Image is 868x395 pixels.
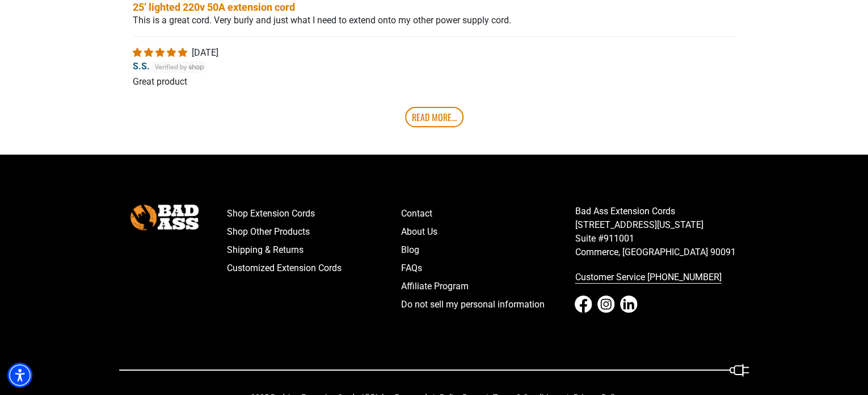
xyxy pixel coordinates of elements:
div: Accessibility Menu [7,363,32,388]
a: Facebook - open in a new tab [575,296,592,313]
a: Shop Extension Cords [227,205,401,223]
p: Great product [133,76,735,88]
a: Read More... [405,107,464,127]
a: LinkedIn - open in a new tab [620,296,637,313]
a: Do not sell my personal information [401,296,575,314]
span: 5 star review [133,47,189,58]
a: Shipping & Returns [227,241,401,259]
a: call 833-674-1699 [575,268,749,286]
p: Bad Ass Extension Cords [STREET_ADDRESS][US_STATE] Suite #911001 Commerce, [GEOGRAPHIC_DATA] 90091 [575,205,749,259]
p: This is a great cord. Very burly and just what I need to extend onto my other power supply cord. [133,14,735,27]
a: Instagram - open in a new tab [597,296,614,313]
img: Verified by Shop [152,61,207,73]
img: Bad Ass Extension Cords [130,205,199,230]
a: FAQs [401,259,575,277]
a: Blog [401,241,575,259]
a: About Us [401,223,575,241]
a: Shop Other Products [227,223,401,241]
a: Contact [401,205,575,223]
span: S.S. [133,61,150,72]
span: [DATE] [192,47,218,58]
a: Affiliate Program [401,277,575,296]
a: Customized Extension Cords [227,259,401,277]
